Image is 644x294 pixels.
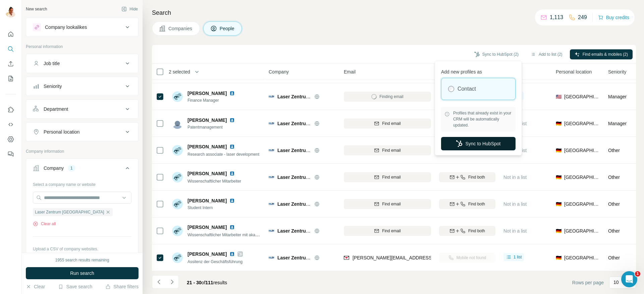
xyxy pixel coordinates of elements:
[344,68,356,75] span: Email
[608,121,627,126] span: Manager
[26,55,138,71] button: Job title
[608,68,626,75] span: Seniority
[556,93,561,100] span: 🇺🇸
[441,66,516,75] p: Add new profiles as
[187,280,202,285] span: 21 - 30
[44,83,62,90] div: Seniority
[26,267,139,279] button: Run search
[583,51,628,57] span: Find emails & mobiles (2)
[26,124,138,140] button: Personal location
[187,259,243,264] span: Assitenz der Geschäftsführung
[277,228,362,234] span: Laser Zentrum [GEOGRAPHIC_DATA]
[35,209,104,215] span: Laser Zentrum [GEOGRAPHIC_DATA]
[5,133,16,145] button: Dashboard
[187,152,259,157] span: Research associate - laser development
[556,68,592,75] span: Personal location
[608,255,620,260] span: Other
[5,118,16,131] button: Use Surfe API
[269,94,274,99] img: Logo of Laser Zentrum Hannover
[382,201,400,207] span: Find email
[598,13,629,22] button: Buy credits
[105,283,139,290] button: Share filters
[45,24,87,31] div: Company lookalikes
[229,117,235,123] img: LinkedIn logo
[26,6,47,12] div: New search
[187,97,237,103] span: Finance Manager
[26,78,138,94] button: Seniority
[503,175,527,180] span: Not in a list
[5,148,16,160] button: Feedback
[382,228,400,234] span: Find email
[269,255,274,260] img: Logo of Laser Zentrum Hannover
[187,170,227,177] span: [PERSON_NAME]
[26,44,139,50] p: Personal information
[564,174,600,181] span: [GEOGRAPHIC_DATA]
[608,94,627,99] span: Manager
[187,280,227,285] span: results
[556,120,561,127] span: 🇩🇪
[556,201,561,207] span: 🇩🇪
[564,147,600,154] span: [GEOGRAPHIC_DATA]
[578,13,587,21] p: 249
[229,144,235,149] img: LinkedIn logo
[172,172,183,183] img: Avatar
[608,228,620,234] span: Other
[229,225,235,230] img: LinkedIn logo
[172,226,183,236] img: Avatar
[608,175,620,180] span: Other
[468,201,485,207] span: Find both
[44,60,60,67] div: Job title
[269,228,274,234] img: Logo of Laser Zentrum Hannover
[55,257,109,263] div: 1955 search results remaining
[168,25,193,32] span: Companies
[344,145,431,155] button: Find email
[344,254,349,261] img: provider findymail logo
[187,90,227,97] span: [PERSON_NAME]
[608,148,620,153] span: Other
[353,255,471,260] span: [PERSON_NAME][EMAIL_ADDRESS][DOMAIN_NAME]
[169,68,190,75] span: 2 selected
[382,147,400,153] span: Find email
[205,280,213,285] span: 111
[550,13,563,21] p: 1,113
[172,91,183,102] img: Avatar
[70,270,94,277] span: Run search
[382,174,400,180] span: Find email
[172,199,183,209] img: Avatar
[44,165,64,171] div: Company
[187,117,227,124] span: [PERSON_NAME]
[26,283,45,290] button: Clear
[344,199,431,209] button: Find email
[26,19,138,35] button: Company lookalikes
[439,172,495,182] button: Find both
[344,118,431,129] button: Find email
[269,175,274,180] img: Logo of Laser Zentrum Hannover
[458,85,476,93] label: Contact
[5,28,16,40] button: Quick start
[277,201,362,207] span: Laser Zentrum [GEOGRAPHIC_DATA]
[269,68,289,75] span: Company
[5,72,16,85] button: My lists
[229,198,235,203] img: LinkedIn logo
[439,199,495,209] button: Find both
[172,118,183,129] img: Avatar
[441,137,516,150] button: Sync to HubSpot
[5,104,16,116] button: Use Surfe on LinkedIn
[344,172,431,182] button: Find email
[26,160,138,179] button: Company1
[382,120,400,127] span: Find email
[44,129,79,135] div: Personal location
[635,271,640,277] span: 1
[564,93,600,100] span: [GEOGRAPHIC_DATA]
[187,205,237,211] span: Student Intern
[277,121,362,126] span: Laser Zentrum [GEOGRAPHIC_DATA]
[172,252,183,263] img: Avatar
[187,143,227,150] span: [PERSON_NAME]
[68,165,75,171] div: 1
[564,228,600,234] span: [GEOGRAPHIC_DATA]
[33,221,56,227] button: Clear all
[621,271,637,287] iframe: Intercom live chat
[26,148,139,154] p: Company information
[58,283,92,290] button: Save search
[229,251,235,257] img: LinkedIn logo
